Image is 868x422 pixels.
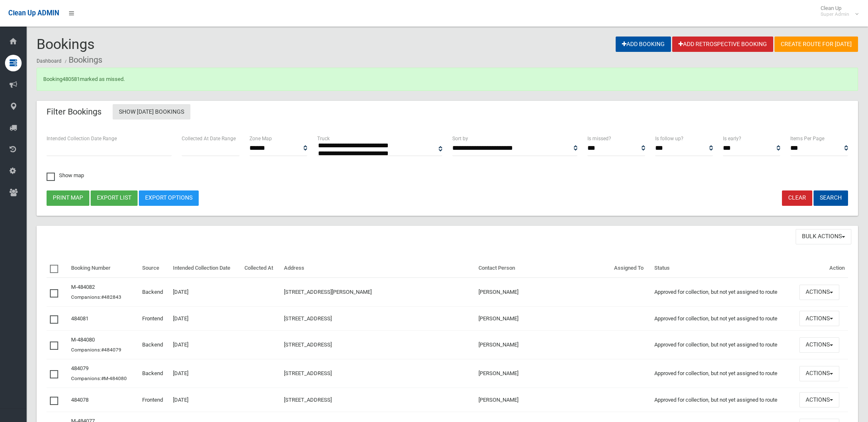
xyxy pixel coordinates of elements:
[71,315,89,322] a: 484081
[170,259,241,278] th: Intended Collection Date
[37,36,95,52] span: Bookings
[101,376,127,381] a: #M-484080
[475,359,611,388] td: [PERSON_NAME]
[71,347,123,353] small: Companions:
[170,278,241,307] td: [DATE]
[317,134,330,143] label: Truck
[799,285,839,300] button: Actions
[139,307,170,331] td: Frontend
[113,104,190,120] a: Show [DATE] Bookings
[796,259,848,278] th: Action
[71,337,95,343] a: M-484080
[47,173,84,178] span: Show map
[71,294,123,300] small: Companions:
[796,229,851,244] button: Bulk Actions
[71,397,89,403] a: 484078
[71,365,89,371] a: 484079
[284,289,372,295] a: [STREET_ADDRESS][PERSON_NAME]
[774,37,858,52] a: Create route for [DATE]
[651,307,796,331] td: Approved for collection, but not yet assigned to route
[821,11,849,17] small: Super Admin
[475,388,611,412] td: [PERSON_NAME]
[475,307,611,331] td: [PERSON_NAME]
[651,278,796,307] td: Approved for collection, but not yet assigned to route
[170,307,241,331] td: [DATE]
[241,259,281,278] th: Collected At
[611,259,651,278] th: Assigned To
[8,9,59,17] span: Clean Up ADMIN
[170,388,241,412] td: [DATE]
[475,259,611,278] th: Contact Person
[814,190,848,206] button: Search
[475,331,611,359] td: [PERSON_NAME]
[651,359,796,388] td: Approved for collection, but not yet assigned to route
[799,337,839,353] button: Actions
[281,259,475,278] th: Address
[284,315,332,322] a: [STREET_ADDRESS]
[799,311,839,326] button: Actions
[139,278,170,307] td: Backend
[170,359,241,388] td: [DATE]
[37,104,111,120] header: Filter Bookings
[91,190,138,206] button: Export list
[139,388,170,412] td: Frontend
[799,392,839,407] button: Actions
[651,388,796,412] td: Approved for collection, but not yet assigned to route
[170,331,241,359] td: [DATE]
[47,190,89,206] button: Print map
[616,37,671,52] a: Add Booking
[651,259,796,278] th: Status
[651,331,796,359] td: Approved for collection, but not yet assigned to route
[284,397,332,403] a: [STREET_ADDRESS]
[139,259,170,278] th: Source
[37,68,858,91] div: Booking marked as missed.
[63,52,102,68] li: Bookings
[139,190,199,206] a: Export Options
[101,347,121,353] a: #484079
[37,58,62,64] a: Dashboard
[71,376,128,381] small: Companions:
[816,5,858,17] span: Clean Up
[62,76,80,82] a: 480581
[672,37,773,52] a: Add Retrospective Booking
[139,359,170,388] td: Backend
[284,370,332,376] a: [STREET_ADDRESS]
[799,366,839,381] button: Actions
[475,278,611,307] td: [PERSON_NAME]
[71,284,95,290] a: M-484082
[139,331,170,359] td: Backend
[782,190,812,206] a: Clear
[68,259,139,278] th: Booking Number
[101,294,121,300] a: #482843
[284,342,332,348] a: [STREET_ADDRESS]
